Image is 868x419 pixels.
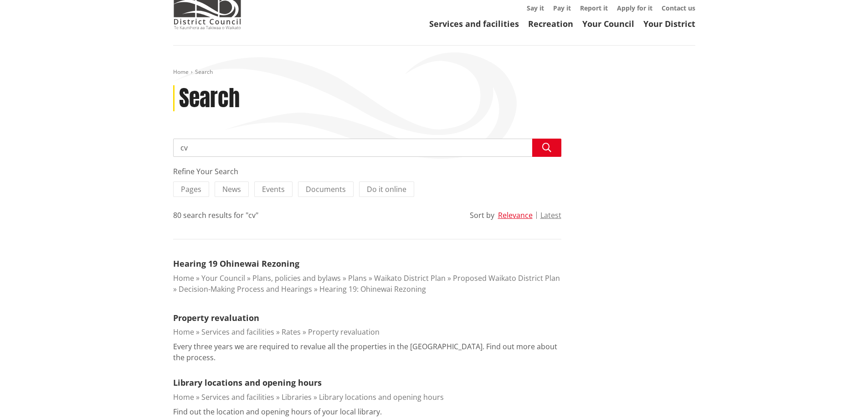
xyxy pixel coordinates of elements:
a: Services and facilities [429,18,519,29]
a: Library locations and opening hours [319,392,444,402]
a: Contact us [662,4,695,12]
a: Your District [643,18,695,29]
a: Library locations and opening hours [173,377,322,388]
a: Hearing 19: Ohinewai Rezoning [319,284,426,294]
a: Property revaluation [173,312,259,323]
a: Libraries [282,392,312,402]
a: Home [173,327,194,337]
span: Events [262,184,285,194]
a: Services and facilities [201,392,274,402]
a: Pay it [553,4,571,12]
a: Home [173,392,194,402]
a: Services and facilities [201,327,274,337]
div: Refine Your Search [173,166,561,177]
span: Pages [181,184,201,194]
div: Sort by [470,210,494,221]
nav: breadcrumb [173,68,695,76]
h1: Search [179,85,240,112]
input: Search input [173,139,561,157]
a: Report it [580,4,608,12]
span: News [222,184,241,194]
span: Search [195,68,213,76]
a: Hearing 19 Ohinewai Rezoning [173,258,299,269]
a: Your Council [582,18,634,29]
div: 80 search results for "cv" [173,210,258,221]
a: Decision-Making Process and Hearings [179,284,312,294]
a: Proposed Waikato District Plan [453,273,560,283]
a: Plans [348,273,367,283]
span: Do it online [367,184,406,194]
a: Apply for it [617,4,652,12]
iframe: Messenger Launcher [826,381,859,414]
span: Documents [306,184,346,194]
a: Property revaluation [308,327,380,337]
button: Latest [540,211,561,219]
a: Your Council [201,273,245,283]
a: Home [173,68,189,76]
button: Relevance [498,211,533,219]
a: Plans, policies and bylaws [252,273,341,283]
p: Find out the location and opening hours of your local library. [173,406,382,417]
a: Say it [527,4,544,12]
a: Waikato District Plan [374,273,446,283]
a: Rates [282,327,301,337]
p: Every three years we are required to revalue all the properties in the [GEOGRAPHIC_DATA]. Find ou... [173,341,561,363]
a: Recreation [528,18,573,29]
a: Home [173,273,194,283]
